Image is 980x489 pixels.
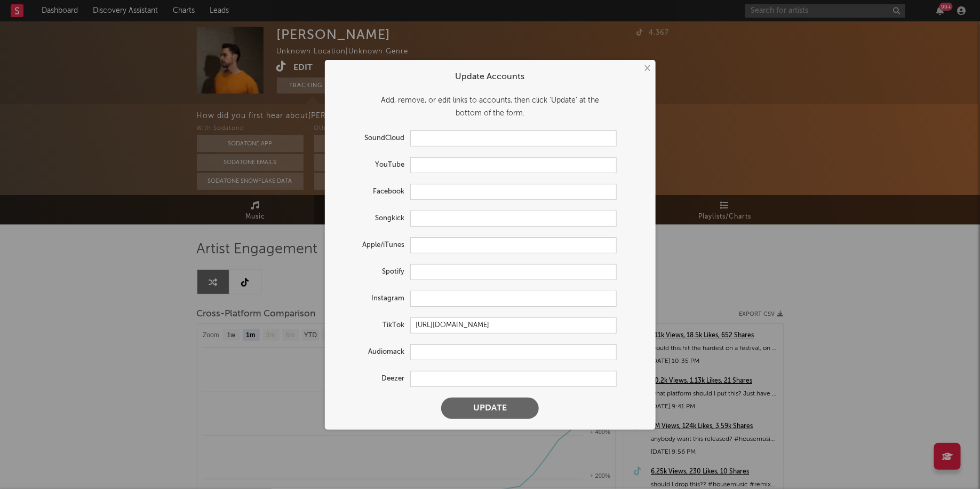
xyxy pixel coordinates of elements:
label: Audiomack [336,346,410,359]
label: Apple/iTunes [336,239,410,252]
label: TikTok [336,319,410,332]
button: × [641,63,653,74]
label: Songkick [336,212,410,225]
div: Update Accounts [336,71,645,83]
button: Update [441,398,539,419]
label: Facebook [336,185,410,198]
div: Add, remove, or edit links to accounts, then click 'Update' at the bottom of the form. [336,94,645,120]
label: Deezer [336,372,410,385]
label: Instagram [336,292,410,305]
label: Spotify [336,266,410,278]
label: YouTube [336,159,410,172]
label: SoundCloud [336,132,410,145]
